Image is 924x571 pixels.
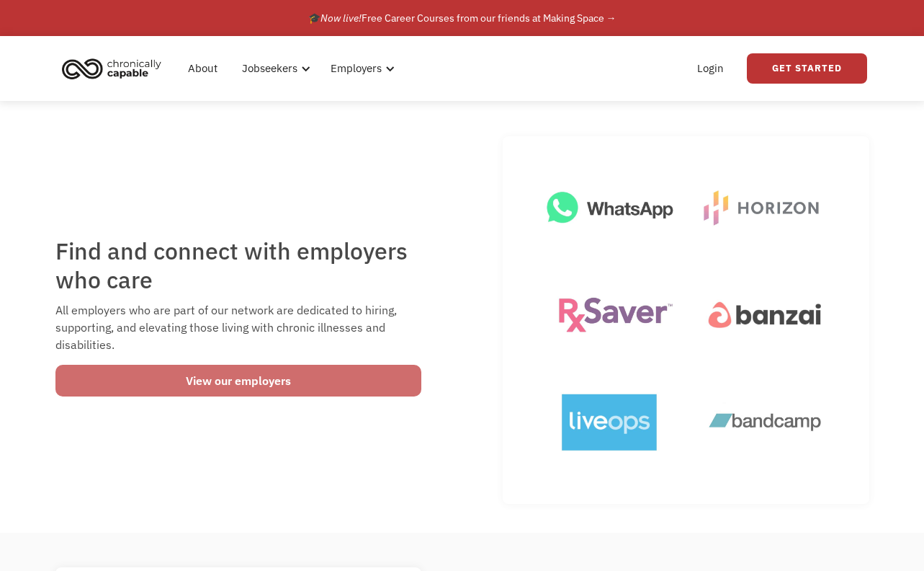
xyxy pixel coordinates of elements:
a: Login [688,45,732,92]
em: Now live! [320,12,362,25]
div: 🎓 Free Career Courses from our friends at Making Space → [308,9,616,27]
img: Chronically Capable logo [58,53,166,84]
h1: Find and connect with employers who care [55,236,422,294]
div: Employers [322,45,399,92]
a: Get Started [747,53,867,84]
a: About [179,45,226,92]
div: Jobseekers [242,60,297,77]
div: Jobseekers [233,45,315,92]
a: home [58,53,172,84]
div: All employers who are part of our network are dedicated to hiring, supporting, and elevating thos... [55,301,422,353]
div: Employers [331,60,382,77]
a: View our employers [55,365,422,397]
